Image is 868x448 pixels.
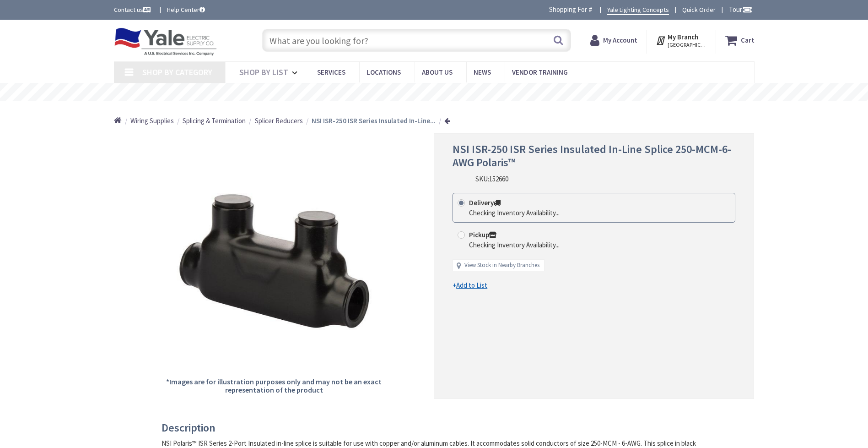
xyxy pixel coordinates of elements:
[162,422,700,434] h3: Description
[469,240,560,250] div: Checking Inventory Availability...
[668,41,706,49] span: [GEOGRAPHIC_DATA], [GEOGRAPHIC_DATA]
[603,36,637,44] strong: My Account
[725,32,755,49] a: Cart
[255,116,303,126] a: Splicer Reducers
[469,198,501,207] strong: Delivery
[262,29,571,52] input: What are you looking for?
[489,175,508,183] span: 152660
[682,5,716,14] a: Quick Order
[474,68,491,76] span: News
[668,33,698,41] strong: My Branch
[464,261,539,270] a: View Stock in Nearby Branches
[317,68,345,76] span: Services
[453,280,487,290] a: +Add to List
[453,142,731,169] span: NSI ISR-250 ISR Series Insulated In-Line Splice 250-MCM-6-AWG Polaris™
[183,116,246,126] a: Splicing & Termination
[607,5,669,15] a: Yale Lighting Concepts
[656,32,706,49] div: My Branch [GEOGRAPHIC_DATA], [GEOGRAPHIC_DATA]
[114,5,152,14] a: Contact us
[239,67,288,77] span: Shop By List
[165,153,383,371] img: NSI ISR-250 ISR Series Insulated In-Line Splice 250-MCM-6-AWG Polaris™
[729,5,752,14] span: Tour
[469,208,560,218] div: Checking Inventory Availability...
[456,281,487,290] u: Add to List
[469,230,496,239] strong: Pickup
[512,68,568,76] span: Vendor Training
[588,5,593,14] strong: #
[367,68,401,76] span: Locations
[475,174,508,184] div: SKU:
[165,378,383,394] h5: *Images are for illustration purposes only and may not be an exact representation of the product
[255,116,303,125] span: Splicer Reducers
[130,116,174,125] span: Wiring Supplies
[741,32,755,49] strong: Cart
[142,67,212,77] span: Shop By Category
[590,32,637,49] a: My Account
[130,116,174,126] a: Wiring Supplies
[549,5,587,14] span: Shopping For
[167,5,205,14] a: Help Center
[422,68,453,76] span: About Us
[453,281,487,290] span: +
[312,116,436,125] strong: NSI ISR-250 ISR Series Insulated In-Line...
[183,116,246,125] span: Splicing & Termination
[114,27,217,56] img: Yale Electric Supply Co.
